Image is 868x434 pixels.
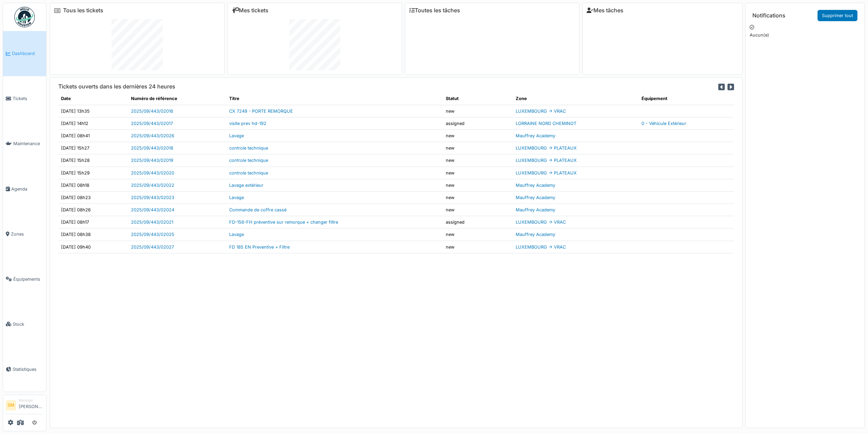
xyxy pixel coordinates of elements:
a: 2025/09/443/02018 [131,145,173,151]
li: SM [6,400,16,410]
td: [DATE] 08h38 [58,228,128,241]
td: new [443,142,513,154]
td: [DATE] 08h23 [58,191,128,204]
a: Supprimer tout [818,10,857,21]
a: Mauffrey Academy [516,232,555,237]
a: 2025/09/443/02027 [131,244,174,250]
h6: Tickets ouverts dans les dernières 24 heures [58,83,175,90]
td: new [443,241,513,253]
td: [DATE] 15h27 [58,142,128,154]
a: LORRAINE NORD CHEMINOT [516,121,576,126]
td: assigned [443,117,513,129]
a: Maintenance [3,121,46,166]
a: Lavage [229,232,244,237]
a: LUXEMBOURG -> PLATEAUX [516,170,577,176]
span: Agenda [11,186,43,192]
a: 2025/09/443/02016 [131,109,173,114]
a: Mes tickets [232,7,268,14]
a: Lavage [229,195,244,200]
a: 2025/09/443/02023 [131,195,174,200]
span: Maintenance [13,140,43,147]
a: Toutes les tâches [409,7,460,14]
a: 2025/09/443/02022 [131,183,174,188]
td: [DATE] 13h35 [58,105,128,117]
td: [DATE] 08h26 [58,204,128,216]
h6: Notifications [752,12,785,19]
td: [DATE] 08h18 [58,179,128,191]
a: 2025/09/443/02024 [131,207,174,212]
span: Statistiques [13,366,43,373]
td: new [443,129,513,142]
th: Date [58,93,128,105]
a: Mauffrey Academy [516,195,555,200]
a: FD 185 EN Preventive + Filtre [229,244,290,250]
a: Commande de coffre cassé [229,207,286,212]
a: Mauffrey Academy [516,183,555,188]
span: Dashboard [12,50,43,57]
td: [DATE] 14h12 [58,117,128,129]
a: controle technique [229,170,268,176]
a: Tous les tickets [63,7,103,14]
a: controle technique [229,158,268,163]
a: 2025/09/443/02017 [131,121,173,126]
th: Titre [226,93,443,105]
p: Aucun(e) [750,32,860,38]
td: new [443,204,513,216]
a: Dashboard [3,31,46,76]
a: Équipements [3,256,46,302]
td: [DATE] 08h17 [58,216,128,228]
td: [DATE] 15h29 [58,167,128,179]
a: 2025/09/443/02021 [131,220,173,225]
a: Statistiques [3,347,46,392]
div: Manager [19,398,43,403]
a: LUXEMBOURG -> VRAC [516,220,566,225]
td: new [443,191,513,204]
a: visite prev hd-192 [229,121,266,126]
a: controle technique [229,145,268,151]
th: Équipement [639,93,734,105]
a: 2025/09/443/02020 [131,170,174,176]
a: Lavage [229,133,244,138]
a: Stock [3,302,46,347]
th: Statut [443,93,513,105]
span: Zones [11,231,43,237]
a: 2025/09/443/02019 [131,158,173,163]
td: new [443,167,513,179]
a: Agenda [3,166,46,211]
th: Zone [513,93,639,105]
a: LUXEMBOURG -> PLATEAUX [516,158,577,163]
a: LUXEMBOURG -> VRAC [516,244,566,250]
a: 2025/09/443/02026 [131,133,174,138]
img: Badge_color-CXgf-gQk.svg [14,7,35,27]
li: [PERSON_NAME] [19,398,43,412]
span: Tickets [13,95,43,102]
a: LUXEMBOURG -> VRAC [516,109,566,114]
a: Mauffrey Academy [516,207,555,212]
a: Lavage extérieur [229,183,263,188]
td: [DATE] 15h28 [58,154,128,167]
td: new [443,154,513,167]
a: Tickets [3,76,46,121]
td: new [443,105,513,117]
a: Mauffrey Academy [516,133,555,138]
a: 2025/09/443/02025 [131,232,174,237]
span: Stock [13,321,43,327]
a: CX 7249 - PORTE REMORQUE [229,109,293,114]
td: assigned [443,216,513,228]
a: Zones [3,211,46,256]
a: FD-156-FH préventive sur remorque + changer filtre [229,220,338,225]
a: LUXEMBOURG -> PLATEAUX [516,145,577,151]
td: [DATE] 09h40 [58,241,128,253]
a: Mes tâches [587,7,623,14]
a: 0 - Véhicule Extérieur [642,121,686,126]
span: Équipements [13,276,43,282]
td: new [443,228,513,241]
td: [DATE] 08h41 [58,129,128,142]
th: Numéro de référence [128,93,226,105]
a: SM Manager[PERSON_NAME] [6,398,43,414]
td: new [443,179,513,191]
